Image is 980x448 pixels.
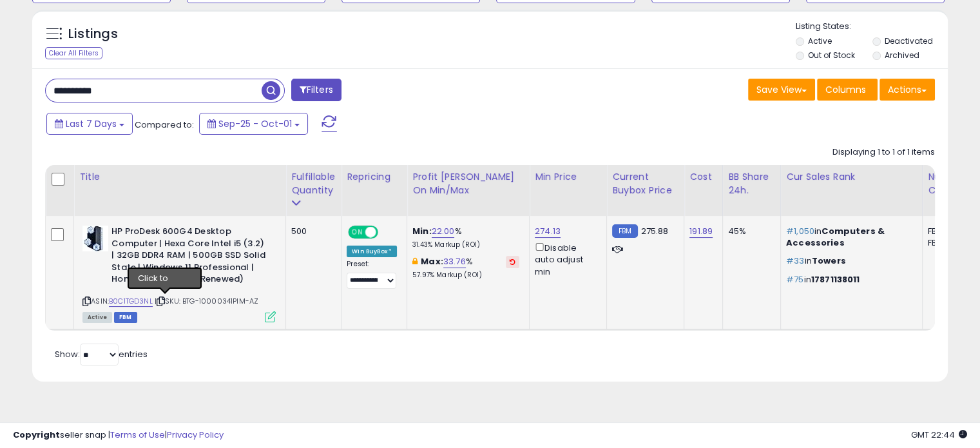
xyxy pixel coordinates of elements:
th: The percentage added to the cost of goods (COGS) that forms the calculator for Min & Max prices. [407,165,530,216]
label: Deactivated [884,35,932,46]
button: Columns [817,79,878,101]
div: Cur Sales Rank [786,170,917,184]
b: Min: [412,225,432,237]
h5: Listings [68,25,118,43]
div: Preset: [347,260,397,289]
div: 45% [728,226,771,237]
img: 51Qe9HBnDIL._SL40_.jpg [82,226,108,251]
div: BB Share 24h. [728,170,775,197]
span: Towers [812,255,846,267]
a: 274.13 [535,225,561,238]
div: Current Buybox Price [612,170,678,197]
span: #1,050 [786,225,814,237]
button: Save View [748,79,815,101]
p: in [786,226,912,249]
span: 2025-10-9 22:44 GMT [911,429,967,441]
label: Active [808,35,832,46]
b: Max: [421,255,443,268]
div: Win BuyBox * [347,246,397,257]
label: Archived [884,50,919,61]
button: Filters [291,79,341,101]
div: Cost [689,170,717,184]
div: % [412,226,519,249]
div: seller snap | | [13,429,224,442]
strong: Copyright [13,429,60,441]
span: Columns [825,83,866,96]
small: FBM [612,224,637,238]
span: Last 7 Days [66,117,117,130]
a: 191.89 [689,225,713,238]
div: Profit [PERSON_NAME] on Min/Max [412,170,524,197]
div: 500 [291,226,331,237]
span: Show: entries [55,348,148,360]
div: Clear All Filters [45,47,102,59]
p: in [786,255,912,267]
div: Num of Comp. [928,170,975,197]
span: FBM [114,312,137,323]
div: Min Price [535,170,601,184]
div: Repricing [347,170,401,184]
span: | SKU: BTG-10000341PIM-AZ [155,296,258,306]
span: Sep-25 - Oct-01 [218,117,292,130]
span: ON [349,227,365,238]
a: B0C1TGD3NL [109,296,153,307]
a: 22.00 [432,225,455,238]
button: Sep-25 - Oct-01 [199,113,308,135]
div: Title [79,170,280,184]
div: FBA: 1 [928,226,970,237]
div: Fulfillable Quantity [291,170,336,197]
label: Out of Stock [808,50,855,61]
span: Computers & Accessories [786,225,885,249]
button: Actions [879,79,935,101]
b: HP ProDesk 600G4 Desktop Computer | Hexa Core Intel i5 (3.2) | 32GB DDR4 RAM | 500GB SSD Solid St... [111,226,268,289]
a: 33.76 [443,255,466,268]
span: Compared to: [135,119,194,131]
p: 57.97% Markup (ROI) [412,271,519,280]
a: Terms of Use [110,429,165,441]
div: Disable auto adjust min [535,240,597,278]
a: Privacy Policy [167,429,224,441]
div: FBM: 2 [928,237,970,249]
div: Displaying 1 to 1 of 1 items [832,146,935,159]
span: OFF [376,227,397,238]
span: 275.88 [641,225,669,237]
span: All listings currently available for purchase on Amazon [82,312,112,323]
div: % [412,256,519,280]
p: Listing States: [796,21,948,33]
div: ASIN: [82,226,276,321]
span: 17871138011 [811,273,860,286]
button: Last 7 Days [46,113,133,135]
span: #75 [786,273,803,286]
p: in [786,274,912,286]
p: 31.43% Markup (ROI) [412,240,519,249]
span: #33 [786,255,804,267]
